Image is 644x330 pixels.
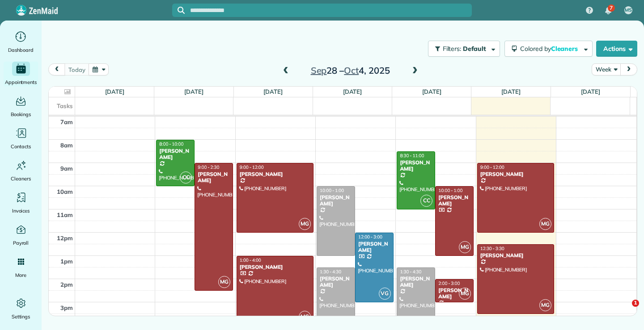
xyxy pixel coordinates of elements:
div: [PERSON_NAME] [159,148,192,161]
div: [PERSON_NAME] [239,264,311,270]
span: 8am [60,142,73,149]
span: Filters: [443,45,462,53]
span: Oct [344,65,359,76]
span: 1 [632,300,639,307]
span: 1pm [60,258,73,265]
span: Appointments [5,78,37,87]
span: 10am [57,188,73,195]
span: Sep [311,65,327,76]
span: VG [379,288,391,300]
a: Appointments [4,62,38,87]
span: 10:00 - 1:00 [320,188,344,193]
a: [DATE] [105,88,124,95]
button: Week [592,63,621,75]
a: [DATE] [501,88,521,95]
div: [PERSON_NAME] [399,159,432,172]
div: [PERSON_NAME] [319,276,352,288]
a: [DATE] [343,88,362,95]
a: [DATE] [263,88,283,95]
button: Focus search [172,7,185,14]
a: Filters: Default [424,41,500,57]
span: 9:00 - 12:00 [240,164,264,170]
span: 12:00 - 3:00 [358,234,382,240]
span: MG [299,311,311,323]
span: More [15,271,26,280]
span: MG [539,218,551,230]
span: 1:30 - 4:30 [400,269,421,275]
span: MG [459,241,471,253]
span: MG [299,218,311,230]
button: Colored byCleaners [504,41,593,57]
span: 12pm [57,234,73,242]
a: Dashboard [4,29,38,54]
a: [DATE] [184,88,203,95]
span: 11am [57,211,73,218]
span: 8:30 - 11:00 [400,153,424,159]
div: [PERSON_NAME] [239,171,311,177]
span: 1:30 - 4:30 [320,269,341,275]
h2: 28 – 4, 2025 [294,66,406,75]
div: [PERSON_NAME] [358,241,391,254]
span: Settings [12,312,30,321]
span: MG [218,276,230,288]
span: 9:00 - 12:00 [480,164,504,170]
a: Cleaners [4,158,38,183]
span: Invoices [12,206,30,215]
a: Bookings [4,94,38,119]
a: Payroll [4,222,38,247]
a: Contacts [4,126,38,151]
svg: Focus search [178,7,185,14]
button: next [620,63,637,75]
span: 10:00 - 1:00 [438,188,462,193]
span: 2:00 - 3:00 [438,280,460,286]
span: 2pm [60,281,73,288]
span: MG [539,299,551,311]
span: 7am [60,118,73,125]
a: [DATE] [422,88,441,95]
a: Settings [4,296,38,321]
span: 3pm [60,304,73,311]
span: 8:00 - 10:00 [159,141,183,147]
div: 7 unread notifications [599,1,618,21]
iframe: Intercom live chat [614,300,635,321]
span: CC [420,195,432,207]
span: Payroll [13,238,29,247]
span: Cleaners [11,174,31,183]
button: prev [48,63,65,75]
span: 7 [610,4,613,12]
span: Default [463,45,487,53]
span: Colored by [520,45,581,53]
div: [PERSON_NAME] [399,276,432,288]
div: [PERSON_NAME] [438,194,471,207]
span: 9:00 - 2:30 [198,164,219,170]
div: [PERSON_NAME] [480,171,551,177]
span: 1:00 - 4:00 [240,257,261,263]
button: Filters: Default [428,41,500,57]
span: Bookings [11,110,31,119]
span: 9am [60,165,73,172]
button: today [64,63,89,75]
div: [PERSON_NAME] [480,252,551,259]
a: [DATE] [581,88,600,95]
a: Invoices [4,190,38,215]
span: MG [459,288,471,300]
span: Cleaners [551,45,580,53]
span: CC [180,171,192,184]
div: [PERSON_NAME] [438,287,471,300]
div: [PERSON_NAME] [319,194,352,207]
button: Actions [596,41,637,57]
span: MS [625,7,632,14]
div: [PERSON_NAME] [197,171,230,184]
span: Contacts [11,142,31,151]
span: Tasks [57,102,73,109]
span: Dashboard [8,46,34,54]
span: 12:30 - 3:30 [480,246,504,251]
